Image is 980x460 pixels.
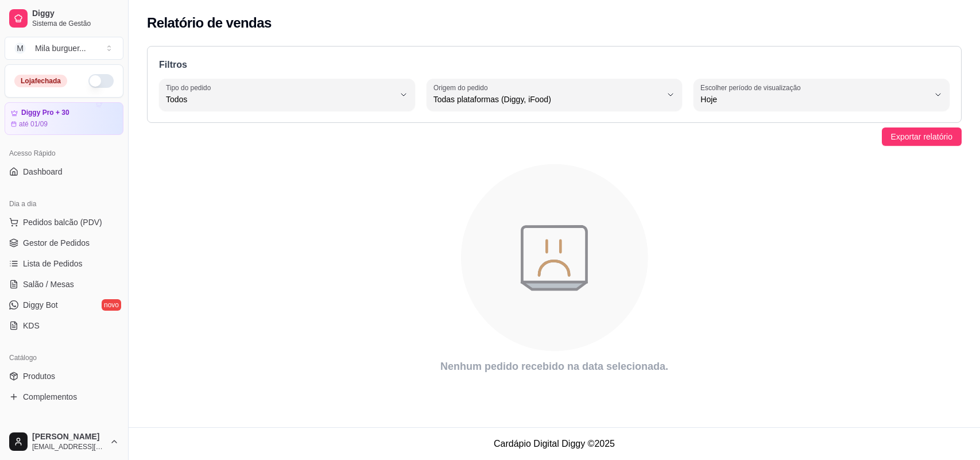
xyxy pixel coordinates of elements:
div: Mila burguer ... [35,42,86,54]
a: DiggySistema de Gestão [5,5,123,32]
a: Diggy Pro + 30até 01/09 [5,102,123,135]
span: Exportar relatório [891,130,952,143]
label: Origem do pedido [433,83,491,92]
button: Pedidos balcão (PDV) [5,213,123,231]
a: Salão / Mesas [5,275,123,293]
a: Diggy Botnovo [5,296,123,314]
div: Acesso Rápido [5,144,123,163]
span: Sistema de Gestão [32,19,119,28]
div: Dia a dia [5,195,123,213]
article: Diggy Pro + 30 [21,109,69,117]
span: [EMAIL_ADDRESS][DOMAIN_NAME] [32,442,105,451]
a: Gestor de Pedidos [5,234,123,252]
button: Alterar Status [88,74,114,88]
span: KDS [23,320,40,331]
span: Complementos [23,391,77,403]
label: Tipo do pedido [166,83,215,92]
h2: Relatório de vendas [147,14,272,32]
label: Escolher período de visualização [700,83,804,92]
span: Salão / Mesas [23,279,74,290]
div: animation [147,157,962,358]
article: até 01/09 [19,119,48,129]
span: Diggy [32,9,119,19]
span: Dashboard [23,166,63,177]
button: Select a team [5,37,123,60]
div: Loja fechada [14,75,67,87]
article: Nenhum pedido recebido na data selecionada. [147,358,962,374]
button: Exportar relatório [882,127,962,146]
span: Diggy Bot [23,299,58,311]
div: Catálogo [5,349,123,367]
button: Escolher período de visualizaçãoHoje [694,79,950,111]
span: Pedidos balcão (PDV) [23,217,102,228]
a: KDS [5,316,123,335]
button: Origem do pedidoTodas plataformas (Diggy, iFood) [427,79,683,111]
span: Todos [166,94,394,105]
a: Produtos [5,367,123,385]
footer: Cardápio Digital Diggy © 2025 [129,427,980,460]
span: Todas plataformas (Diggy, iFood) [433,94,662,105]
span: Lista de Pedidos [23,258,83,269]
span: Hoje [700,94,929,105]
button: [PERSON_NAME][EMAIL_ADDRESS][DOMAIN_NAME] [5,428,123,455]
span: [PERSON_NAME] [32,432,105,442]
a: Complementos [5,388,123,406]
span: Gestor de Pedidos [23,237,90,249]
a: Dashboard [5,163,123,181]
span: Produtos [23,370,55,382]
span: M [14,42,26,54]
button: Tipo do pedidoTodos [159,79,415,111]
a: Lista de Pedidos [5,254,123,273]
p: Filtros [159,58,950,72]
